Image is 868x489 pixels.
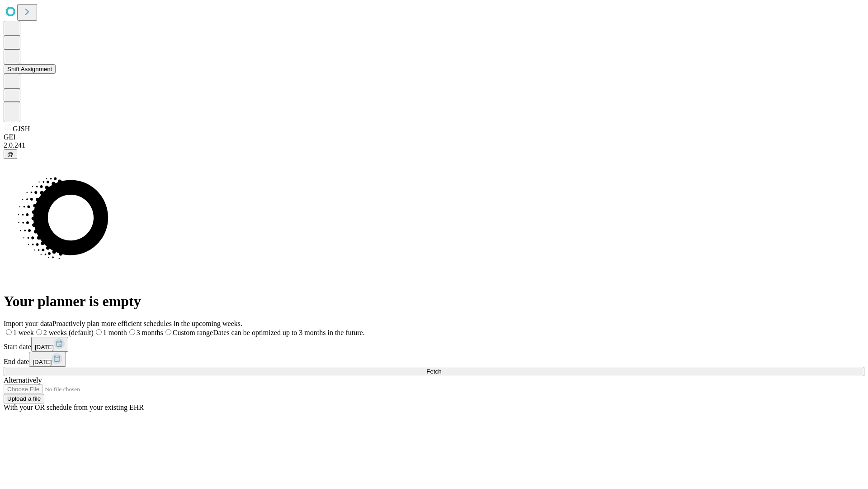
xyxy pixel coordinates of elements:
[4,376,42,384] span: Alternatively
[35,344,54,350] span: [DATE]
[4,293,864,310] h1: Your planner is empty
[43,329,94,336] span: 2 weeks (default)
[426,368,441,375] span: Fetch
[4,64,56,74] button: Shift Assignment
[137,329,163,336] span: 3 months
[165,329,171,335] input: Custom rangeDates can be optimized up to 3 months in the future.
[4,320,52,327] span: Import your data
[129,329,135,335] input: 3 months
[4,133,864,141] div: GEI
[29,352,66,367] button: [DATE]
[103,329,127,336] span: 1 month
[31,337,68,352] button: [DATE]
[96,329,102,335] input: 1 month
[4,337,864,352] div: Start date
[4,149,17,159] button: @
[213,329,364,336] span: Dates can be optimized up to 3 months in the future.
[4,394,44,403] button: Upload a file
[4,352,864,367] div: End date
[4,367,864,376] button: Fetch
[4,403,144,411] span: With your OR schedule from your existing EHR
[52,320,242,327] span: Proactively plan more efficient schedules in the upcoming weeks.
[36,329,42,335] input: 2 weeks (default)
[33,359,52,365] span: [DATE]
[13,329,34,336] span: 1 week
[6,329,12,335] input: 1 week
[4,141,864,149] div: 2.0.241
[7,151,14,158] span: @
[173,329,213,336] span: Custom range
[13,125,30,133] span: GJSH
